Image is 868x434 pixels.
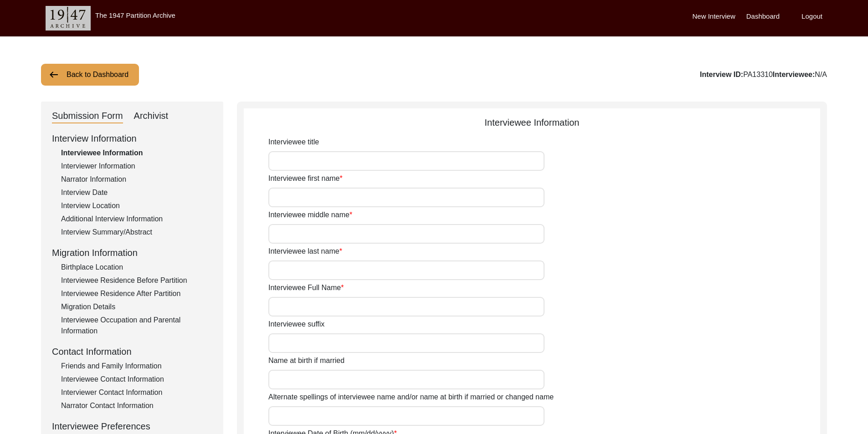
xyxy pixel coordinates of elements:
[268,319,324,330] label: Interviewee suffix
[61,262,212,273] div: Birthplace Location
[41,64,139,86] button: Back to Dashboard
[700,69,827,80] div: PA13310 N/A
[693,11,735,22] label: New Interview
[61,374,212,385] div: Interviewee Contact Information
[268,282,344,293] label: Interviewee Full Name
[700,71,743,78] b: Interview ID:
[61,288,212,299] div: Interviewee Residence After Partition
[61,227,212,238] div: Interview Summary/Abstract
[52,345,212,358] div: Contact Information
[773,71,815,78] b: Interviewee:
[268,137,319,148] label: Interviewee title
[268,355,344,366] label: Name at birth if married
[61,161,212,172] div: Interviewer Information
[268,392,554,403] label: Alternate spellings of interviewee name and/or name at birth if married or changed name
[61,174,212,185] div: Narrator Information
[46,6,91,31] img: header-logo.png
[268,209,352,220] label: Interviewee middle name
[801,11,822,22] label: Logout
[61,387,212,398] div: Interviewer Contact Information
[268,246,342,257] label: Interviewee last name
[52,246,212,260] div: Migration Information
[52,419,212,433] div: Interviewee Preferences
[61,187,212,198] div: Interview Date
[268,173,343,184] label: Interviewee first name
[52,132,212,145] div: Interview Information
[61,214,212,225] div: Additional Interview Information
[48,69,59,80] img: arrow-left.png
[61,148,212,158] div: Interviewee Information
[52,109,123,123] div: Submission Form
[244,116,820,129] div: Interviewee Information
[95,11,175,19] label: The 1947 Partition Archive
[61,361,212,372] div: Friends and Family Information
[61,200,212,211] div: Interview Location
[61,301,212,312] div: Migration Details
[61,275,212,286] div: Interviewee Residence Before Partition
[61,315,212,337] div: Interviewee Occupation and Parental Information
[61,400,212,411] div: Narrator Contact Information
[746,11,780,22] label: Dashboard
[134,109,169,123] div: Archivist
